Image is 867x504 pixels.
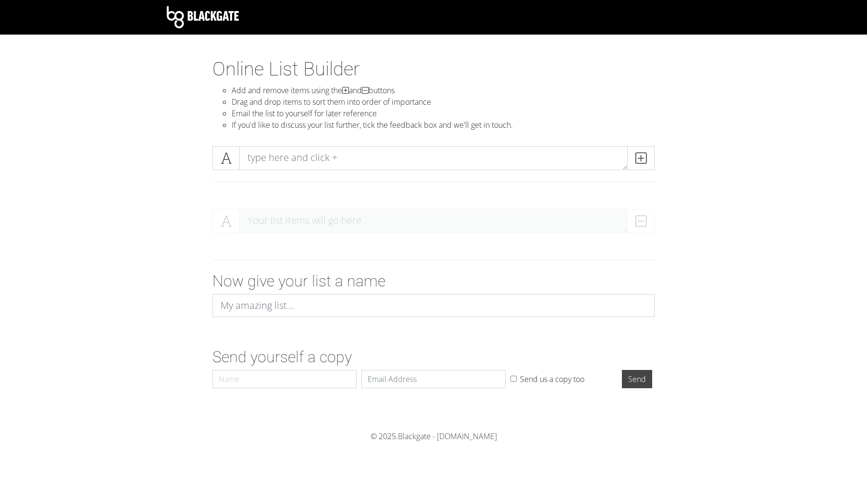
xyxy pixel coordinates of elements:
li: Email the list to yourself for later reference [232,108,655,119]
a: Blackgate - [DOMAIN_NAME] [398,431,497,442]
img: Blackgate [167,6,239,28]
li: If you'd like to discuss your list further, tick the feedback box and we'll get in touch. [232,119,655,131]
li: Add and remove items using the and buttons [232,85,655,96]
h1: Online List Builder [212,58,655,81]
input: Email Address [361,370,506,388]
h2: Send yourself a copy [212,348,655,366]
input: My amazing list... [212,294,655,317]
li: Drag and drop items to sort them into order of importance [232,96,655,108]
div: © 2025. [167,430,700,442]
h2: Now give your list a name [212,272,655,290]
input: Name [212,370,357,388]
label: Send us a copy too [520,373,584,385]
input: Send [622,370,652,388]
